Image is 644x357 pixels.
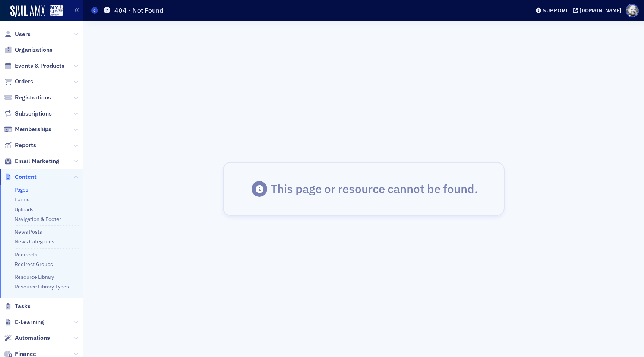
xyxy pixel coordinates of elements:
span: Memberships [15,125,51,133]
a: Orders [4,78,33,86]
a: Redirects [15,251,37,258]
a: E-Learning [4,318,44,326]
a: Users [4,30,31,38]
a: View Homepage [45,5,63,18]
span: Automations [15,334,50,342]
a: Automations [4,334,50,342]
button: [DOMAIN_NAME] [573,8,624,13]
span: Orders [15,78,33,86]
a: Registrations [4,94,51,102]
span: E-Learning [15,318,44,326]
a: News Categories [15,238,54,245]
span: Profile [626,4,639,17]
span: Users [15,30,31,38]
div: Support [543,7,568,14]
a: Events & Products [4,62,64,70]
span: Email Marketing [15,157,59,165]
h1: 404 - Not Found [114,6,163,15]
span: Events & Products [15,62,64,70]
span: Subscriptions [15,110,52,118]
span: Reports [15,141,36,149]
a: Email Marketing [4,157,59,165]
span: Organizations [15,46,53,54]
a: Reports [4,141,36,149]
div: This page or resource cannot be found. [271,181,478,196]
img: SailAMX [10,5,45,17]
a: Organizations [4,46,53,54]
a: Resource Library Types [15,283,69,290]
a: Navigation & Footer [15,216,61,222]
span: Content [15,173,37,181]
a: Tasks [4,302,31,310]
a: News Posts [15,228,42,235]
div: [DOMAIN_NAME] [580,7,621,14]
img: SailAMX [50,5,63,16]
span: Tasks [15,302,31,310]
a: Resource Library [15,274,54,280]
a: Forms [15,196,29,203]
a: Redirect Groups [15,261,53,268]
a: Memberships [4,125,51,133]
a: Content [4,173,37,181]
a: Pages [15,186,28,193]
span: Registrations [15,94,51,102]
a: Subscriptions [4,110,52,118]
a: Uploads [15,206,34,213]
